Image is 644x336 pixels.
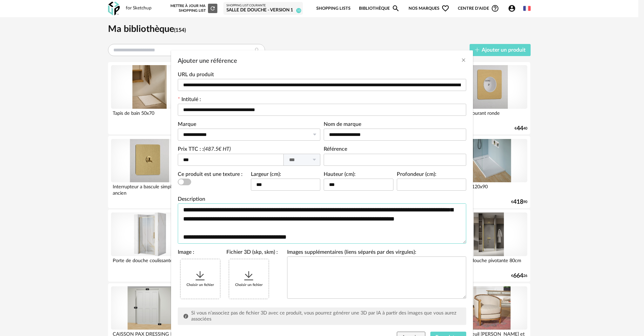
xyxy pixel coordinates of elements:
label: Intitulé : [178,97,201,104]
label: Images supplémentaires (liens séparés par des virgules): [287,250,416,256]
button: Close [461,57,466,64]
label: Largeur (cm): [251,172,281,179]
label: Ce produit est une texture : [178,172,243,179]
label: URL du produit [178,72,214,79]
label: Référence [324,147,347,153]
label: Image : [178,250,194,256]
label: Hauteur (cm): [324,172,356,179]
div: Choisir un fichier [180,259,220,299]
label: Profondeur (cm): [397,172,436,179]
span: Ajouter une référence [178,58,237,64]
label: Prix TTC : : [178,146,231,152]
div: Choisir un fichier [229,259,269,299]
i: (487.5€ HT) [204,146,231,152]
label: Fichier 3D (skp, skm) : [226,250,278,256]
span: Si vous n’associez pas de fichier 3D avec ce produit, vous pourrez générer une 3D par IA à partir... [191,310,457,322]
label: Description [178,197,205,203]
label: Nom de marque [324,122,361,129]
label: Marque [178,122,196,129]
